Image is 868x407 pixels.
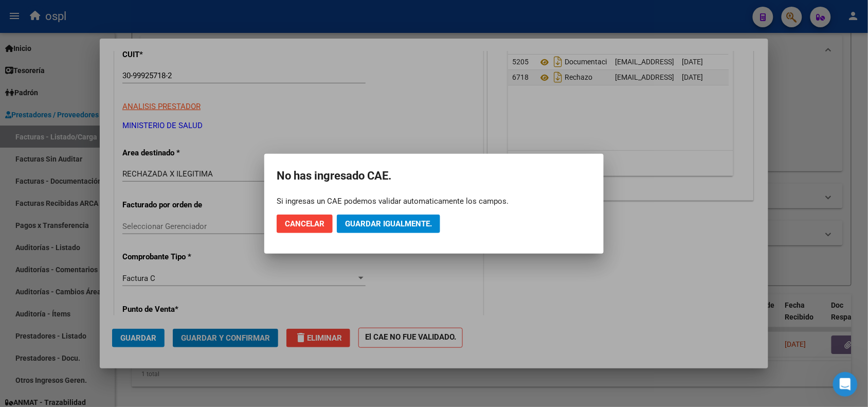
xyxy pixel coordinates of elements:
h2: No has ingresado CAE. [277,166,591,186]
span: Guardar igualmente. [345,219,432,228]
button: Cancelar [277,215,333,233]
iframe: Intercom live chat [833,372,858,397]
div: Si ingresas un CAE podemos validar automaticamente los campos. [277,196,591,206]
button: Guardar igualmente. [337,215,440,233]
span: Cancelar [285,219,324,228]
